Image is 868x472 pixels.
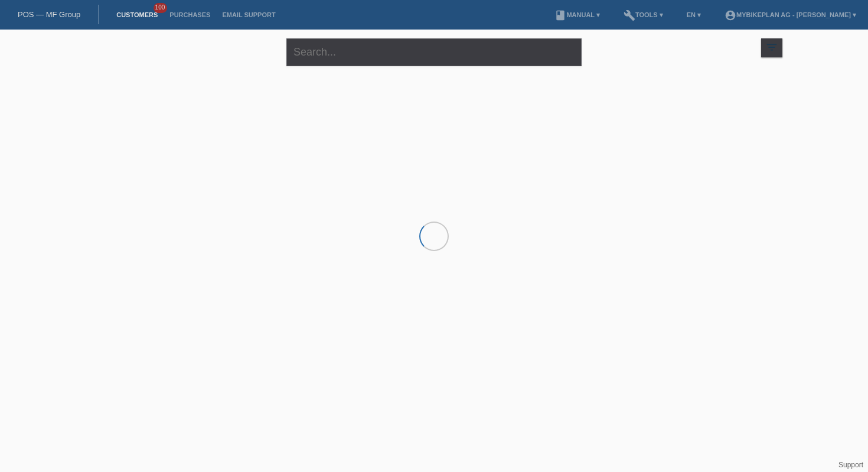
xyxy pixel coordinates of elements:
a: Support [838,461,863,469]
a: Purchases [164,11,216,18]
a: Customers [110,11,164,18]
a: buildTools ▾ [618,11,669,18]
i: build [624,9,635,21]
i: account_circle [725,9,736,21]
a: account_circleMybikeplan AG - [PERSON_NAME] ▾ [719,11,862,18]
i: filter_list [765,41,778,54]
i: book [554,9,566,21]
a: bookManual ▾ [549,11,606,18]
input: Search... [286,38,582,66]
a: POS — MF Group [18,10,80,19]
span: 100 [154,3,168,13]
a: Email Support [216,11,281,18]
a: EN ▾ [681,11,707,18]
